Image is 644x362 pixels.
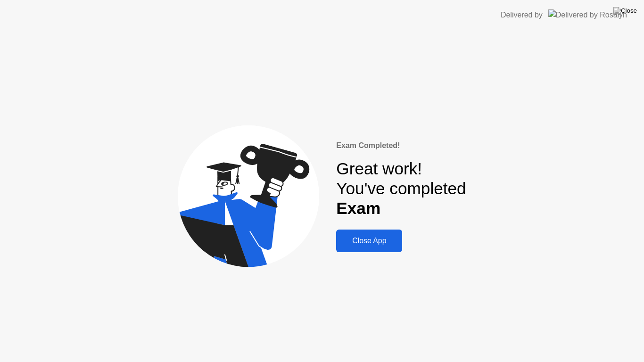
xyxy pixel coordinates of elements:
b: Exam [336,199,380,217]
div: Great work! You've completed [336,159,466,219]
img: Close [613,7,637,15]
img: Delivered by Rosalyn [548,9,627,20]
button: Close App [336,230,402,252]
div: Delivered by [501,9,543,21]
div: Exam Completed! [336,140,466,151]
div: Close App [339,237,399,245]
